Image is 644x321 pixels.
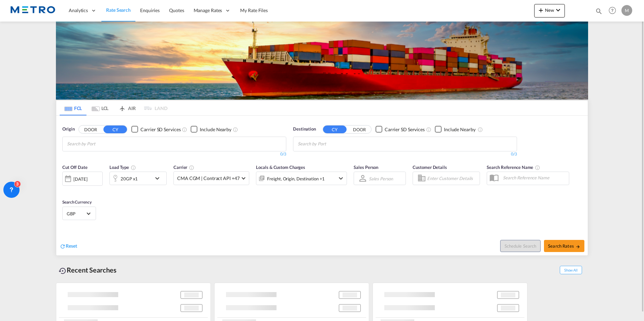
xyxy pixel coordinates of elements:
div: [DATE] [62,172,103,186]
div: 0/3 [293,151,517,157]
md-icon: Unchecked: Ignores neighbouring ports when fetching rates.Checked : Includes neighbouring ports w... [233,127,238,132]
span: Search Reference Name [487,165,540,170]
div: Include Nearby [444,126,476,133]
button: CY [323,126,347,133]
img: LCL+%26+FCL+BACKGROUND.png [56,22,588,100]
md-icon: Your search will be saved by the below given name [535,165,540,170]
md-chips-wrap: Chips container with autocompletion. Enter the text area, type text to search, and then use the u... [297,137,364,149]
span: Manage Rates [194,7,222,14]
div: Recent Searches [56,262,119,278]
md-icon: icon-chevron-down [554,6,562,14]
span: CMA CGM | Contract API +47 [177,175,239,182]
div: Carrier SD Services [140,126,181,133]
md-checkbox: Checkbox No Ink [376,126,425,133]
md-icon: icon-airplane [118,104,126,109]
div: Carrier SD Services [385,126,425,133]
md-tab-item: FCL [60,101,87,115]
span: New [537,7,562,13]
span: Cut Off Date [62,165,88,170]
input: Enter Customer Details [427,173,478,183]
div: M [621,5,632,16]
span: Quotes [169,7,184,13]
div: 20GP x1 [121,174,138,183]
md-icon: icon-plus 400-fg [537,6,545,14]
span: Sales Person [354,165,378,170]
div: OriginDOOR CY Checkbox No InkUnchecked: Search for CY (Container Yard) services for all selected ... [56,116,588,255]
button: Note: By default Schedule search will only considerorigin ports, destination ports and cut off da... [500,240,541,252]
input: Chips input. [298,139,362,149]
span: Enquiries [140,7,160,13]
div: 20GP x1icon-chevron-down [109,172,167,185]
span: Show All [560,266,582,274]
span: Origin [62,126,74,133]
md-icon: Unchecked: Search for CY (Container Yard) services for all selected carriers.Checked : Search for... [426,127,431,132]
div: Include Nearby [200,126,231,133]
button: CY [103,126,127,133]
md-pagination-wrapper: Use the left and right arrow keys to navigate between tabs [60,101,167,115]
md-icon: icon-chevron-down [337,174,345,182]
div: [DATE] [73,176,87,182]
div: Help [607,5,621,17]
span: Reset [66,243,77,249]
md-icon: icon-magnify [595,7,603,15]
span: Search Currency [62,200,92,205]
div: icon-magnify [595,7,603,17]
span: Analytics [69,7,88,14]
md-icon: icon-backup-restore [59,267,67,275]
md-select: Select Currency: £ GBPUnited Kingdom Pound [66,209,92,218]
span: Locals & Custom Charges [256,165,305,170]
span: Help [607,5,618,16]
span: Load Type [109,165,136,170]
md-icon: icon-refresh [60,243,66,249]
md-checkbox: Checkbox No Ink [435,126,476,133]
md-select: Sales Person [368,174,394,183]
span: Customer Details [413,165,447,170]
span: Search Rates [548,243,580,249]
md-datepicker: Select [62,185,67,194]
span: My Rate Files [240,7,268,13]
md-icon: Unchecked: Search for CY (Container Yard) services for all selected carriers.Checked : Search for... [182,127,187,132]
button: icon-plus 400-fgNewicon-chevron-down [534,4,565,17]
md-icon: icon-arrow-right [576,244,580,249]
button: DOOR [348,126,371,133]
img: 25181f208a6c11efa6aa1bf80d4cef53.png [10,3,56,18]
input: Search Reference Name [500,173,569,183]
button: DOOR [79,126,102,133]
md-checkbox: Checkbox No Ink [131,126,181,133]
span: Rate Search [106,7,131,13]
md-tab-item: LCL [87,101,114,115]
md-icon: icon-information-outline [131,165,136,170]
md-chips-wrap: Chips container with autocompletion. Enter the text area, type text to search, and then use the u... [66,137,134,149]
md-icon: The selected Trucker/Carrierwill be displayed in the rate results If the rates are from another f... [189,165,194,170]
div: 0/3 [62,151,286,157]
md-icon: Unchecked: Ignores neighbouring ports when fetching rates.Checked : Includes neighbouring ports w... [478,127,483,132]
md-icon: icon-chevron-down [153,174,165,182]
div: icon-refreshReset [60,243,77,250]
div: Freight Origin Destination Factory Stuffing [267,174,325,183]
md-checkbox: Checkbox No Ink [191,126,231,133]
md-tab-item: AIR [114,101,140,115]
span: Destination [293,126,316,133]
span: GBP [67,211,86,217]
input: Chips input. [67,139,131,149]
button: Search Ratesicon-arrow-right [544,240,584,252]
div: Freight Origin Destination Factory Stuffingicon-chevron-down [256,172,347,185]
span: Carrier [173,165,194,170]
